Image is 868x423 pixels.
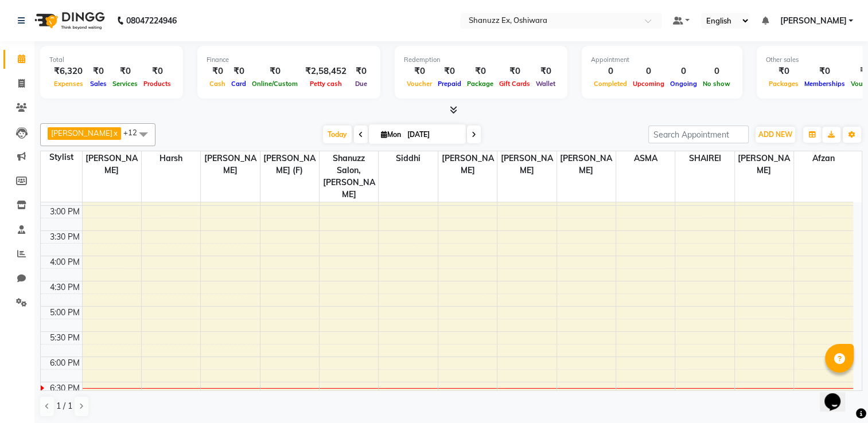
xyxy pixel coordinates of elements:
[438,151,497,178] span: [PERSON_NAME]
[404,55,558,65] div: Redemption
[48,231,82,243] div: 3:30 PM
[228,65,249,78] div: ₹0
[378,130,404,139] span: Mon
[141,65,174,78] div: ₹0
[41,151,82,163] div: Stylist
[435,65,464,78] div: ₹0
[51,80,86,88] span: Expenses
[591,55,733,65] div: Appointment
[630,80,667,88] span: Upcoming
[496,65,533,78] div: ₹0
[404,80,435,88] span: Voucher
[48,256,82,268] div: 4:00 PM
[591,80,630,88] span: Completed
[142,151,200,166] span: Harsh
[126,5,177,37] b: 08047224946
[110,80,141,88] span: Services
[735,151,793,178] span: [PERSON_NAME]
[801,80,848,88] span: Memberships
[249,65,301,78] div: ₹0
[675,151,734,166] span: SHAIREI
[307,80,345,88] span: Petty cash
[49,55,174,65] div: Total
[820,377,857,412] iframe: chat widget
[533,80,558,88] span: Wallet
[301,65,351,78] div: ₹2,58,452
[29,5,108,37] img: logo
[87,65,110,78] div: ₹0
[533,65,558,78] div: ₹0
[87,80,110,88] span: Sales
[756,127,795,143] button: ADD NEW
[758,130,792,139] span: ADD NEW
[112,128,118,138] a: x
[616,151,675,166] span: ASMA
[404,126,461,143] input: 2025-09-01
[48,307,82,319] div: 5:00 PM
[110,65,141,78] div: ₹0
[801,65,848,78] div: ₹0
[700,80,733,88] span: No show
[56,400,72,412] span: 1 / 1
[141,80,174,88] span: Products
[700,65,733,78] div: 0
[352,80,370,88] span: Due
[591,65,630,78] div: 0
[435,80,464,88] span: Prepaid
[630,65,667,78] div: 0
[207,65,228,78] div: ₹0
[207,80,228,88] span: Cash
[667,65,700,78] div: 0
[667,80,700,88] span: Ongoing
[228,80,249,88] span: Card
[780,15,846,27] span: [PERSON_NAME]
[48,357,82,369] div: 6:00 PM
[207,55,371,65] div: Finance
[404,65,435,78] div: ₹0
[323,126,352,143] span: Today
[51,128,112,138] span: [PERSON_NAME]
[48,382,82,394] div: 6:30 PM
[48,332,82,344] div: 5:30 PM
[557,151,616,178] span: [PERSON_NAME]
[464,80,496,88] span: Package
[794,151,853,166] span: afzan
[766,80,801,88] span: Packages
[648,126,749,143] input: Search Appointment
[83,151,141,178] span: [PERSON_NAME]
[320,151,378,202] span: Shanuzz Salon, [PERSON_NAME]
[48,206,82,218] div: 3:00 PM
[260,151,319,178] span: [PERSON_NAME] (F)
[123,128,146,137] span: +12
[497,151,556,178] span: [PERSON_NAME]
[351,65,371,78] div: ₹0
[201,151,259,178] span: [PERSON_NAME]
[48,281,82,293] div: 4:30 PM
[249,80,301,88] span: Online/Custom
[49,65,87,78] div: ₹6,320
[766,65,801,78] div: ₹0
[464,65,496,78] div: ₹0
[379,151,437,166] span: Siddhi
[496,80,533,88] span: Gift Cards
